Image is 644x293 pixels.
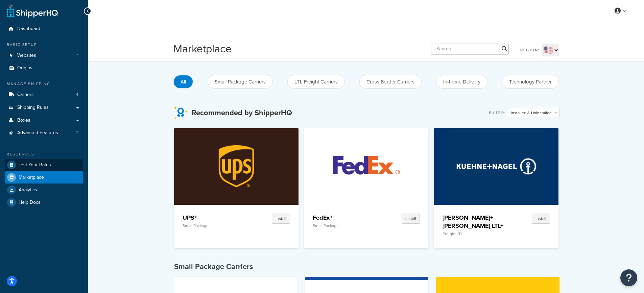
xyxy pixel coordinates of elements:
span: 1 [77,65,78,71]
span: Boxes [17,118,30,123]
span: Help Docs [19,200,41,205]
label: Region: [520,45,540,55]
span: Websites [17,53,36,58]
a: Carriers4 [5,89,83,101]
button: Small Package Carriers [208,75,273,89]
li: Advanced Features [5,127,83,139]
a: UPS®UPS®Small PackageInstall [174,128,299,248]
p: Small Package [313,223,377,228]
button: Install [532,214,550,224]
a: Dashboard [5,23,83,35]
button: LTL Freight Carriers [287,75,345,89]
img: Kuehne+Nagel LTL+ [449,128,544,204]
h1: Marketplace [173,41,232,56]
p: Freight LTL [443,231,507,236]
a: Test Your Rates [5,159,83,171]
a: Kuehne+Nagel LTL+[PERSON_NAME]+[PERSON_NAME] LTL+Freight LTLInstall [434,128,558,248]
button: All [173,75,193,89]
img: FedEx® [318,128,414,204]
p: Small Package [183,223,247,228]
a: Origins1 [5,62,83,74]
input: Search [431,44,509,54]
a: Boxes [5,114,83,127]
span: 4 [76,92,78,98]
span: Test Your Rates [19,162,51,168]
a: Marketplace [5,171,83,184]
span: Shipping Rules [17,105,49,111]
h4: FedEx® [313,214,377,222]
button: Technology Partner [502,75,559,89]
h4: Small Package Carriers [174,262,559,272]
img: UPS® [189,128,284,204]
div: Manage Shipping [5,81,83,87]
a: Help Docs [5,196,83,209]
h4: UPS® [183,214,247,222]
div: Resources [5,151,83,157]
span: Origins [17,65,32,71]
h3: Recommended by ShipperHQ [192,109,292,117]
label: Filter: [489,108,506,118]
button: Install [272,214,290,224]
span: 2 [76,130,78,136]
span: Advanced Features [17,130,58,136]
span: Marketplace [19,175,44,180]
span: 1 [77,53,78,58]
div: Basic Setup [5,42,83,48]
span: Carriers [17,92,34,98]
a: Shipping Rules [5,101,83,114]
span: Analytics [19,187,37,193]
span: Dashboard [17,26,40,32]
h4: [PERSON_NAME]+[PERSON_NAME] LTL+ [443,214,507,230]
li: Websites [5,49,83,62]
a: Analytics [5,184,83,196]
button: In-home Delivery [436,75,487,89]
button: Cross Border Carriers [359,75,422,89]
a: Advanced Features2 [5,127,83,139]
a: FedEx®FedEx®Small PackageInstall [304,128,429,248]
button: Install [402,214,420,224]
li: Carriers [5,89,83,101]
button: Open Resource Center [620,269,637,286]
li: Origins [5,62,83,74]
a: Websites1 [5,49,83,62]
